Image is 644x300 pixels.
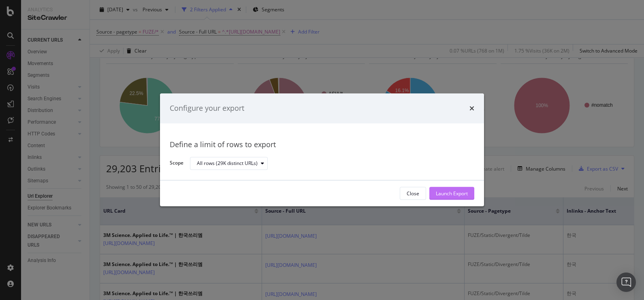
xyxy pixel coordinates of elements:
[170,160,183,169] label: Scope
[197,161,258,166] div: All rows (29K distinct URLs)
[429,187,474,200] button: Launch Export
[469,103,474,114] div: times
[160,93,484,206] div: modal
[170,139,474,150] div: Define a limit of rows to export
[616,273,636,292] div: Open Intercom Messenger
[400,187,426,200] button: Close
[190,157,268,170] button: All rows (29K distinct URLs)
[436,190,468,197] div: Launch Export
[170,103,244,114] div: Configure your export
[407,190,419,197] div: Close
